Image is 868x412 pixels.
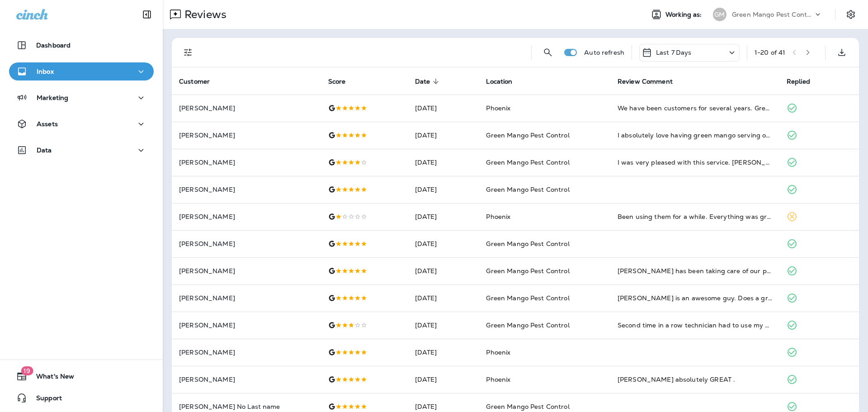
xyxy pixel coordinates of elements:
[179,349,314,356] p: [PERSON_NAME]
[179,159,314,166] p: [PERSON_NAME]
[179,267,314,275] p: [PERSON_NAME]
[408,339,479,366] td: [DATE]
[179,376,314,383] p: [PERSON_NAME]
[9,141,154,159] button: Data
[486,375,510,384] span: Phoenix
[618,321,772,330] div: Second time in a row technician had to use my garden hose to fill something up? No powder used. L...
[486,240,569,248] span: Green Mango Pest Control
[408,203,479,230] td: [DATE]
[408,284,479,312] td: [DATE]
[9,367,154,385] button: 19What's New
[618,77,684,85] span: Review Comment
[9,389,154,407] button: Support
[618,158,772,167] div: I was very pleased with this service. Paul was very friendly and remembered I didn’t want the del...
[9,36,154,54] button: Dashboard
[179,213,314,220] p: [PERSON_NAME]
[618,212,772,221] div: Been using them for a while. Everything was great for the first year, but this year has been ridd...
[843,6,859,23] button: Settings
[134,5,160,24] button: Collapse Sidebar
[179,186,314,193] p: [PERSON_NAME]
[27,394,62,405] span: Support
[787,78,810,85] span: Replied
[408,366,479,393] td: [DATE]
[415,78,430,85] span: Date
[539,43,557,62] button: Search Reviews
[37,147,52,154] p: Data
[833,43,851,62] button: Export as CSV
[486,185,569,194] span: Green Mango Pest Control
[713,8,726,21] div: GM
[179,104,314,112] p: [PERSON_NAME]
[37,120,58,128] p: Assets
[755,49,785,56] div: 1 - 20 of 41
[179,132,314,139] p: [PERSON_NAME]
[179,43,197,62] button: Filters
[21,366,33,375] span: 19
[9,62,154,81] button: Inbox
[37,94,68,101] p: Marketing
[584,49,624,56] p: Auto refresh
[328,78,346,85] span: Score
[37,68,54,75] p: Inbox
[486,77,524,85] span: Location
[179,78,210,85] span: Customer
[787,77,822,85] span: Replied
[618,375,772,384] div: Mishelle absolutely GREAT .
[486,321,569,329] span: Green Mango Pest Control
[656,49,692,56] p: Last 7 Days
[179,403,314,410] p: [PERSON_NAME] No Last name
[179,294,314,302] p: [PERSON_NAME]
[36,42,71,49] p: Dashboard
[181,8,226,21] p: Reviews
[179,77,222,85] span: Customer
[486,403,569,411] span: Green Mango Pest Control
[408,149,479,176] td: [DATE]
[408,176,479,203] td: [DATE]
[618,104,772,113] div: We have been customers for several years. Green Mango does a great job communicating on our regul...
[486,267,569,275] span: Green Mango Pest Control
[618,131,772,140] div: I absolutely love having green mango serving our house. In past summers we had a huge problem wit...
[486,104,510,112] span: Phoenix
[618,78,673,85] span: Review Comment
[9,89,154,107] button: Marketing
[486,158,569,166] span: Green Mango Pest Control
[179,322,314,329] p: [PERSON_NAME]
[618,294,772,303] div: Isaac is an awesome guy. Does a great job and is great with my dogs. Discovered we had German roa...
[486,294,569,302] span: Green Mango Pest Control
[408,312,479,339] td: [DATE]
[408,122,479,149] td: [DATE]
[486,78,512,85] span: Location
[618,266,772,275] div: John has been taking care of our pest and mosquito treatment and he does a great job. He goes abo...
[665,11,704,19] span: Working as:
[415,77,442,85] span: Date
[328,77,358,85] span: Score
[486,213,510,221] span: Phoenix
[732,11,813,18] p: Green Mango Pest Control
[408,257,479,284] td: [DATE]
[9,115,154,133] button: Assets
[179,240,314,247] p: [PERSON_NAME]
[486,348,510,356] span: Phoenix
[27,373,74,384] span: What's New
[408,230,479,257] td: [DATE]
[486,131,569,139] span: Green Mango Pest Control
[408,95,479,122] td: [DATE]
